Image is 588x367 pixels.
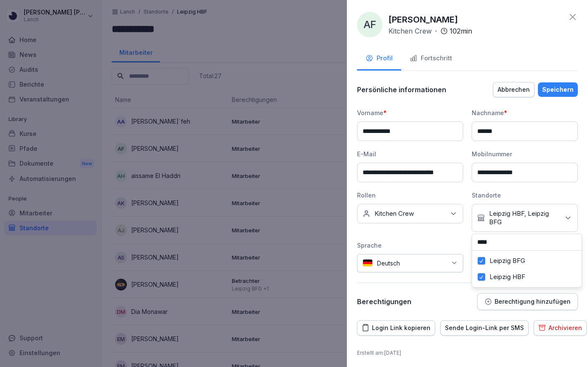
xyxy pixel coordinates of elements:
div: · [388,26,472,36]
button: Abbrechen [493,82,535,97]
p: Kitchen Crew [388,26,432,36]
button: Profil [357,48,401,71]
div: Speichern [542,85,574,94]
button: Login Link kopieren [357,320,435,336]
div: Sende Login-Link per SMS [445,323,524,333]
p: Kitchen Crew [374,209,414,218]
button: Fortschritt [401,48,461,71]
div: Nachname [472,108,578,117]
div: Standorte [472,191,578,200]
label: Leipzig HBF [490,273,525,281]
img: de.svg [363,259,373,267]
p: Berechtigungen [357,297,411,306]
button: Berechtigung hinzufügen [477,293,578,310]
div: Profil [366,54,393,63]
p: 102 min [450,26,472,36]
div: Abbrechen [498,85,530,94]
p: [PERSON_NAME] [388,13,458,26]
div: Archivieren [538,323,582,333]
div: Deutsch [357,254,463,272]
div: Login Link kopieren [362,323,430,333]
div: Mobilnummer [472,150,578,158]
p: Berechtigung hinzufügen [495,298,571,305]
label: Leipzig BFG [490,257,525,265]
button: Sende Login-Link per SMS [440,320,529,336]
div: Sprache [357,241,463,250]
div: Rollen [357,191,463,200]
button: Archivieren [534,320,587,336]
div: Vorname [357,108,463,117]
div: af [357,12,383,37]
p: Erstellt am : [DATE] [357,349,578,357]
div: E-Mail [357,150,463,158]
div: Fortschritt [410,54,452,63]
button: Speichern [538,82,578,97]
p: Persönliche informationen [357,85,446,94]
p: Leipzig HBF, Leipzig BFG [489,209,560,226]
